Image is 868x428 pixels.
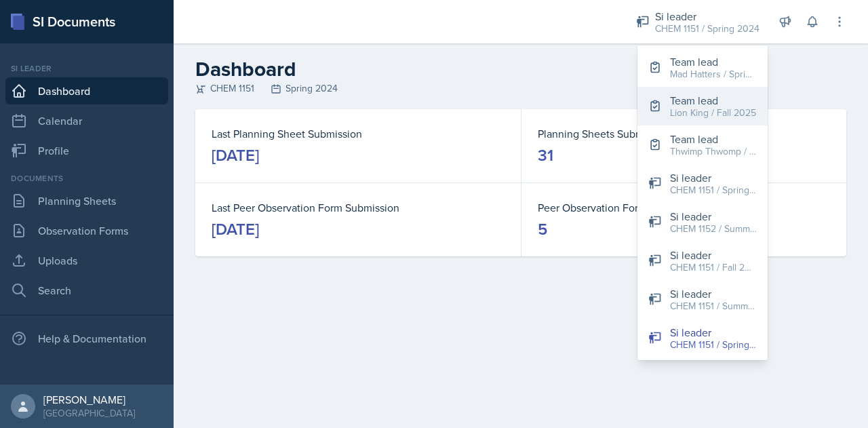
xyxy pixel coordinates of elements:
div: Si leader [670,170,757,186]
div: Team lead [670,92,756,109]
button: Si leader CHEM 1151 / Summer 2025 [637,280,768,319]
div: Team lead [670,54,757,70]
div: CHEM 1151 / Spring 2023 [670,183,757,197]
button: Si leader CHEM 1151 / Spring 2023 [637,164,768,203]
dt: Planning Sheets Submitted [538,125,830,142]
div: 5 [538,218,547,240]
a: Uploads [5,247,168,274]
button: Team lead Thwimp Thwomp / Fall 2024 [637,125,768,164]
div: [DATE] [212,144,259,166]
div: Mad Hatters / Spring 2025 [670,67,757,81]
dt: Peer Observation Forms Submitted [538,199,830,216]
div: CHEM 1151 / Summer 2025 [670,299,757,313]
div: Si leader [5,62,168,75]
div: Lion King / Fall 2025 [670,106,756,120]
div: CHEM 1151 Spring 2024 [195,81,846,96]
button: Si leader CHEM 1152 / Summer 2025 [637,203,768,241]
button: Team lead Mad Hatters / Spring 2025 [637,48,768,87]
div: 31 [538,144,553,166]
a: Dashboard [5,77,168,104]
div: [PERSON_NAME] [43,393,135,406]
div: Team lead [670,131,757,147]
a: Planning Sheets [5,187,168,214]
div: Si leader [670,286,757,302]
div: CHEM 1152 / Summer 2025 [670,222,757,236]
div: CHEM 1151 / Spring 2024 [670,338,757,352]
button: Si leader CHEM 1151 / Spring 2024 [637,319,768,357]
div: [DATE] [212,218,259,240]
dt: Last Peer Observation Form Submission [212,199,505,216]
div: Si leader [670,208,757,225]
a: Search [5,277,168,304]
a: Observation Forms [5,217,168,244]
div: Si leader [655,8,759,24]
div: Help & Documentation [5,325,168,352]
dt: Last Planning Sheet Submission [212,125,505,142]
div: CHEM 1151 / Spring 2024 [655,22,759,36]
div: Documents [5,172,168,184]
div: Thwimp Thwomp / Fall 2024 [670,144,757,159]
h2: Dashboard [195,57,846,81]
a: Calendar [5,107,168,134]
div: CHEM 1151 / Fall 2023 [670,260,757,275]
button: Si leader CHEM 1151 / Fall 2023 [637,241,768,280]
a: Profile [5,137,168,164]
div: Si leader [670,247,757,263]
div: Si leader [670,324,757,341]
div: [GEOGRAPHIC_DATA] [43,406,135,420]
button: Team lead Lion King / Fall 2025 [637,87,768,125]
